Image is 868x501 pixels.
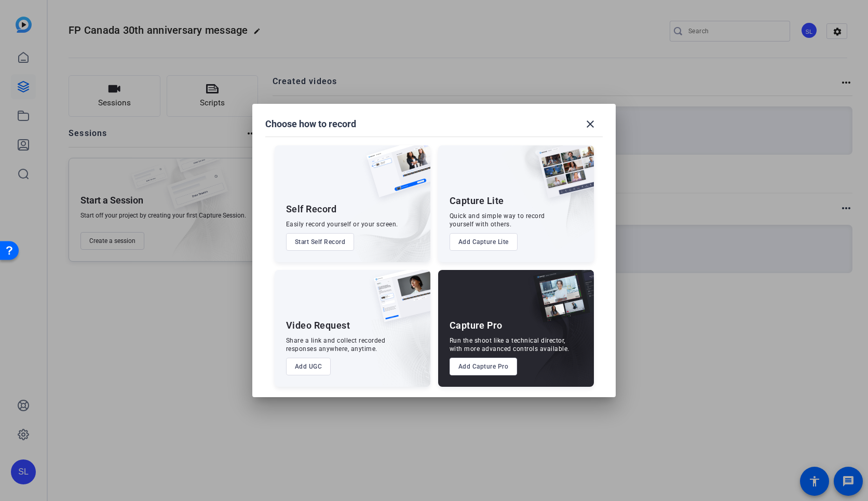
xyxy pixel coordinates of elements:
[340,168,430,262] img: embarkstudio-self-record.png
[501,145,594,249] img: embarkstudio-capture-lite.png
[517,283,594,387] img: embarkstudio-capture-pro.png
[450,212,545,228] div: Quick and simple way to record yourself with others.
[450,358,518,375] button: Add Capture Pro
[525,270,594,333] img: capture-pro.png
[359,145,430,208] img: self-record.png
[450,336,569,353] div: Run the shoot like a technical director, with more advanced controls available.
[584,118,596,130] mat-icon: close
[450,319,503,332] div: Capture Pro
[286,220,398,228] div: Easily record yourself or your screen.
[450,233,518,251] button: Add Capture Lite
[450,195,504,207] div: Capture Lite
[286,336,386,353] div: Share a link and collect recorded responses anywhere, anytime.
[286,203,337,215] div: Self Record
[286,233,355,251] button: Start Self Record
[286,319,350,332] div: Video Request
[265,118,356,130] h1: Choose how to record
[530,145,594,209] img: capture-lite.png
[370,302,430,387] img: embarkstudio-ugc-content.png
[286,358,331,375] button: Add UGC
[366,270,430,333] img: ugc-content.png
